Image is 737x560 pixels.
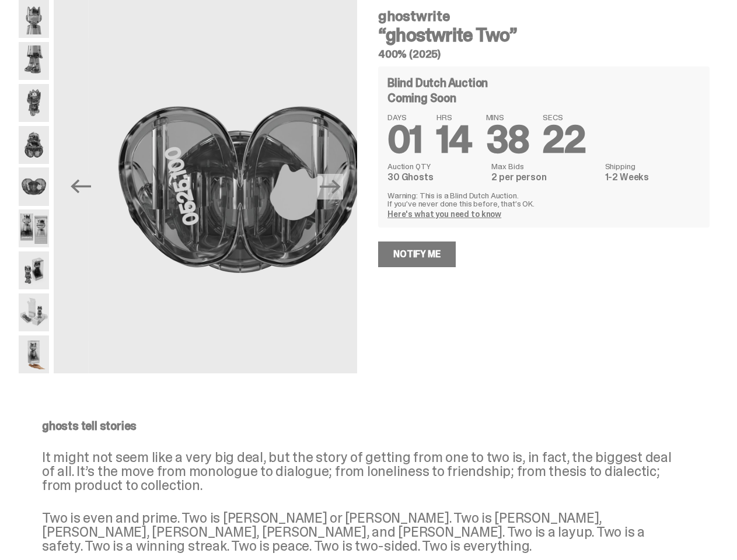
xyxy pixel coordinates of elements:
img: ghostwrite_Two_Media_13.png [19,293,49,331]
span: 38 [486,116,529,164]
span: 14 [436,116,472,164]
span: MINS [486,113,529,121]
p: Warning: This is a Blind Dutch Auction. If you’ve never done this before, that’s OK. [387,191,700,208]
button: Next [317,174,343,199]
img: ghostwrite_Two_Media_14.png [19,335,49,373]
span: 22 [543,116,585,164]
p: ghosts tell stories [42,420,686,432]
dd: 2 per person [491,173,598,182]
a: Here's what you need to know [387,209,501,219]
dt: Auction QTY [387,162,484,170]
span: DAYS [387,113,422,121]
img: ghostwrite_Two_Media_8.png [19,167,49,205]
dt: Shipping [605,162,700,170]
img: ghostwrite_Two_Media_5.png [19,84,49,122]
h4: ghostwrite [378,9,710,23]
dd: 1-2 Weeks [605,173,700,182]
a: Notify Me [378,242,456,267]
img: ghostwrite_Two_Media_11.png [19,251,49,289]
p: It might not seem like a very big deal, but the story of getting from one to two is, in fact, the... [42,450,686,492]
img: ghostwrite_Two_Media_10.png [19,209,49,247]
dd: 30 Ghosts [387,173,484,182]
span: SECS [543,113,585,121]
img: ghostwrite_Two_Media_3.png [19,42,49,80]
span: HRS [436,113,472,121]
dt: Max Bids [491,162,598,170]
h5: 400% (2025) [378,49,710,60]
img: ghostwrite_Two_Media_6.png [19,126,49,164]
h4: Blind Dutch Auction [387,77,488,89]
div: Coming Soon [387,92,700,104]
button: Previous [68,174,93,199]
span: 01 [387,116,422,164]
h3: “ghostwrite Two” [378,26,710,44]
p: Two is even and prime. Two is [PERSON_NAME] or [PERSON_NAME]. Two is [PERSON_NAME], [PERSON_NAME]... [42,511,686,553]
